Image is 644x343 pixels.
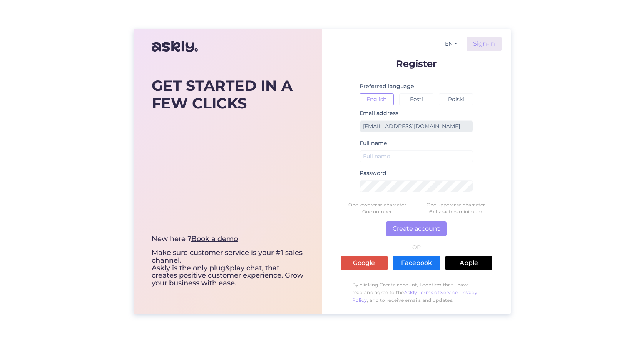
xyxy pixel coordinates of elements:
[360,93,394,105] button: English
[445,256,492,270] a: Apple
[404,290,458,295] a: Askly Terms of Service
[442,38,460,50] button: EN
[399,93,433,105] button: Eesti
[341,277,492,308] p: By clicking Create account, I confirm that I have read and agree to the , , and to receive emails...
[411,245,422,250] span: OR
[360,120,473,132] input: Enter email
[386,221,447,236] button: Create account
[152,77,304,112] div: GET STARTED IN A FEW CLICKS
[191,235,238,243] a: Book a demo
[360,109,398,117] label: Email address
[467,37,502,51] a: Sign-in
[341,59,492,68] p: Register
[360,139,387,147] label: Full name
[360,169,386,177] label: Password
[338,208,417,215] div: One number
[417,201,495,208] div: One uppercase character
[360,150,473,162] input: Full name
[338,201,417,208] div: One lowercase character
[360,82,414,90] label: Preferred language
[152,37,198,56] img: Askly
[439,93,473,105] button: Polski
[417,208,495,215] div: 6 characters minimum
[393,256,440,270] a: Facebook
[341,256,388,270] a: Google
[152,235,304,243] div: New here ?
[152,235,304,287] div: Make sure customer service is your #1 sales channel. Askly is the only plug&play chat, that creat...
